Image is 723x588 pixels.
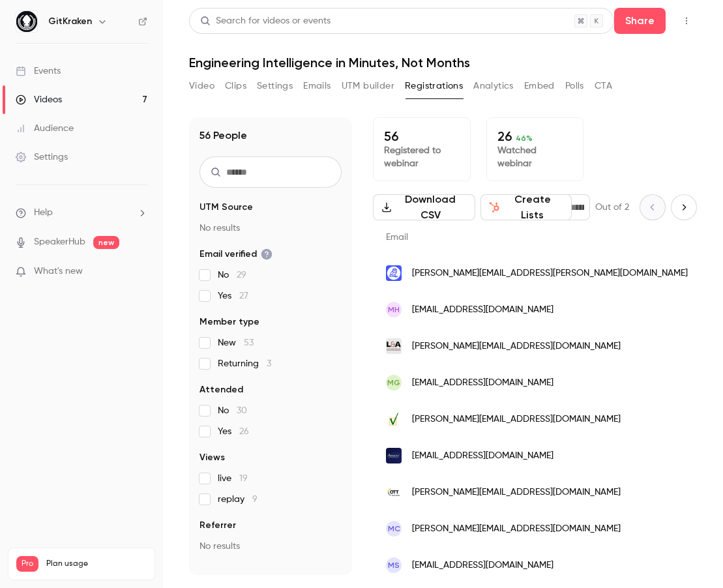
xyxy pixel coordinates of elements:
p: No results [199,222,342,235]
h1: Engineering Intelligence in Minutes, Not Months [189,55,697,70]
button: Next page [671,194,697,220]
span: [PERSON_NAME][EMAIL_ADDRESS][PERSON_NAME][DOMAIN_NAME] [412,267,688,280]
span: Member type [199,316,259,329]
span: new [93,236,119,249]
button: Analytics [473,76,514,96]
p: Registered to webinar [384,144,460,170]
h1: 56 People [199,128,247,143]
li: help-dropdown-opener [16,206,147,220]
button: Download CSV [373,194,475,220]
span: Yes [218,425,249,438]
p: Watched webinar [497,144,573,170]
span: Help [34,206,53,220]
img: gesa.com [386,265,402,281]
span: Email verified [199,248,273,261]
button: Clips [225,76,246,96]
img: GitKraken [16,11,37,32]
span: Plan usage [46,559,147,569]
span: 30 [237,406,247,415]
span: [EMAIL_ADDRESS][DOMAIN_NAME] [412,376,553,390]
span: [PERSON_NAME][EMAIL_ADDRESS][DOMAIN_NAME] [412,522,621,536]
button: Video [189,76,214,96]
div: Events [16,65,61,78]
span: [EMAIL_ADDRESS][DOMAIN_NAME] [412,303,553,317]
span: [PERSON_NAME][EMAIL_ADDRESS][DOMAIN_NAME] [412,486,621,499]
span: Referrer [199,519,236,532]
span: No [218,404,247,417]
button: Create Lists [480,194,572,220]
span: UTM Source [199,201,253,214]
span: 29 [237,271,246,280]
iframe: Noticeable Trigger [132,266,147,278]
button: Top Bar Actions [676,10,697,31]
div: Videos [16,93,62,106]
p: 26 [497,128,573,144]
span: 3 [267,359,271,368]
span: No [218,269,246,282]
div: Settings [16,151,68,164]
img: abbadox.com [386,448,402,463]
img: linandassociates.com [386,338,402,354]
button: CTA [595,76,612,96]
span: [EMAIL_ADDRESS][DOMAIN_NAME] [412,449,553,463]
span: [EMAIL_ADDRESS][DOMAIN_NAME] [412,559,553,572]
a: SpeakerHub [34,235,85,249]
button: Emails [303,76,331,96]
span: 26 [239,427,249,436]
span: MG [387,377,400,389]
span: 9 [252,495,258,504]
span: 53 [244,338,254,347]
span: MS [388,559,400,571]
button: UTM builder [342,76,394,96]
span: New [218,336,254,349]
h6: GitKraken [48,15,92,28]
span: MH [388,304,400,316]
span: 19 [239,474,248,483]
p: 56 [384,128,460,144]
div: Search for videos or events [200,14,331,28]
button: Embed [524,76,555,96]
img: otthydromet.com [386,484,402,500]
button: Settings [257,76,293,96]
span: Email [386,233,408,242]
span: [PERSON_NAME][EMAIL_ADDRESS][DOMAIN_NAME] [412,340,621,353]
span: 27 [239,291,248,301]
span: Returning [218,357,271,370]
span: live [218,472,248,485]
span: replay [218,493,258,506]
span: Yes [218,289,248,302]
button: Share [614,8,666,34]
section: facet-groups [199,201,342,553]
button: Registrations [405,76,463,96]
div: Audience [16,122,74,135]
button: Polls [565,76,584,96]
img: fundserv.com [386,411,402,427]
span: [PERSON_NAME][EMAIL_ADDRESS][DOMAIN_NAME] [412,413,621,426]
span: 46 % [516,134,533,143]
p: Out of 2 [595,201,629,214]
p: No results [199,540,342,553]
span: What's new [34,265,83,278]
span: Attended [199,383,243,396]
span: MC [388,523,400,535]
span: Pro [16,556,38,572]
span: Views [199,451,225,464]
